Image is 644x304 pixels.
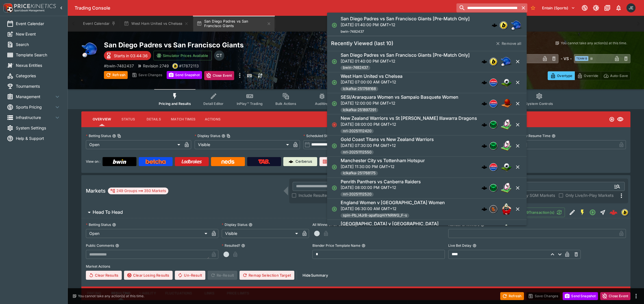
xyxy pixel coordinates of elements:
[341,221,439,227] h6: [GEOGRAPHIC_DATA] v [GEOGRAPHIC_DATA]
[341,158,425,164] h6: Manchester City vs Tottenham Hotspur
[88,113,116,126] button: Overview
[589,209,596,216] svg: Open
[501,77,512,88] img: soccer.png
[175,271,205,280] button: Un-Result
[312,222,353,227] p: All Winners Full-Dividend
[341,107,378,113] span: lclkafka-251897291
[167,71,202,79] button: Send Snapshot
[16,125,61,131] span: System Settings
[214,50,224,61] div: Cameron Tarver
[525,102,553,106] span: System Controls
[610,73,628,79] p: Auto-Save
[501,56,512,67] img: baseball.png
[221,134,225,138] button: Display StatusCopy To Clipboard
[501,204,512,215] img: rugby_union.png
[221,159,234,164] img: Neds
[332,164,337,170] svg: Open
[227,134,230,138] button: Copy To Clipboard
[517,208,565,217] button: 1219Transaction(s)
[482,143,487,149] img: logo-cerberus.svg
[86,140,182,149] div: Open
[489,58,497,65] div: bwin
[490,184,497,192] img: nrl.png
[104,63,134,69] p: Copy To Clipboard
[16,114,54,120] span: Infrastructure
[520,192,555,198] span: Only SGM Markets
[341,192,374,197] span: nrl-20251112520
[16,62,61,68] span: Nexus Entities
[203,102,223,106] span: Detail Editor
[331,40,393,47] h5: Recently Viewed (last 10)
[159,102,191,106] span: Pricing and Results
[601,71,630,80] button: Auto-Save
[482,164,487,170] img: logo-cerberus.svg
[303,133,332,138] p: Scheduled Start
[341,100,458,106] p: [DATE] 12:00:00 PM GMT+12
[341,136,434,142] h6: Gold Coast Titans vs New Zealand Warriors
[16,94,54,100] span: Management
[561,41,627,46] p: You cannot take any action(s) at this time.
[341,213,409,218] span: spin-Pb_l4JrB-apafIzqHiYNRWG_F-s
[501,182,512,194] img: rugby_league.png
[617,116,624,123] svg: Visible
[200,113,225,126] button: Actions
[86,271,122,280] button: Clear Results
[86,133,111,138] p: Betting Status
[143,63,169,69] p: Revision 2749
[222,243,240,248] p: Resulted?
[588,207,598,217] button: Open
[489,142,497,150] div: nrl
[633,293,639,299] button: more
[237,102,263,106] span: InPlay™ Trading
[610,208,617,216] img: logo-cerberus--red.svg
[141,113,166,126] button: Details
[341,65,370,71] span: bwin-7482437
[500,292,524,300] button: Refresh
[113,159,126,164] img: Bwin
[341,94,458,100] h6: SESI/Araraquara Women vs Sampaio Basquete Women
[341,179,421,185] h6: Penrith Panthers vs Canberra Raiders
[110,188,166,194] div: 249 Groups 350 Markets
[332,143,337,149] svg: Open
[501,161,512,173] img: soccer.png
[332,22,337,28] svg: Open
[575,56,588,61] span: Team B
[173,63,178,69] img: bwin.png
[16,83,61,89] span: Tournaments
[561,56,572,61] h6: - VS -
[16,104,54,110] span: Sports Pricing
[490,206,497,213] img: sportingsolutions.jpeg
[295,159,312,164] p: Cerberus
[93,209,123,215] h6: Head To Head
[612,181,622,191] button: Open
[332,185,337,191] svg: Open
[204,71,234,80] button: Close Event
[104,71,128,79] button: Refresh
[490,163,497,171] img: lclkafka.png
[552,134,556,138] button: Play Resume Time
[600,292,630,300] button: Close Event
[548,71,630,80] div: Start From
[222,229,300,238] div: Visible
[197,287,222,300] button: Links
[75,5,454,11] div: Trading Console
[567,207,577,217] button: Edit Detail
[112,134,116,138] button: Betting StatusCopy To Clipboard
[16,41,61,47] span: Search
[501,119,512,130] img: rugby_league.png
[341,29,364,34] span: bwin-7482437
[500,21,508,29] div: bwin
[490,100,497,107] img: lclkafka.png
[161,287,197,300] button: Fluctuations
[81,207,517,218] button: Head To Head
[241,244,245,248] button: Resulted?
[482,164,487,170] div: cerberus
[124,271,173,280] button: Clear Losing Results
[341,200,445,206] h6: England Women v [GEOGRAPHIC_DATA] Women
[482,59,487,64] img: logo-cerberus.svg
[135,287,160,300] button: Liability
[145,159,166,164] img: Betcha
[16,21,61,27] span: Event Calendar
[341,206,445,212] p: [DATE] 06:30:00 AM GMT+12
